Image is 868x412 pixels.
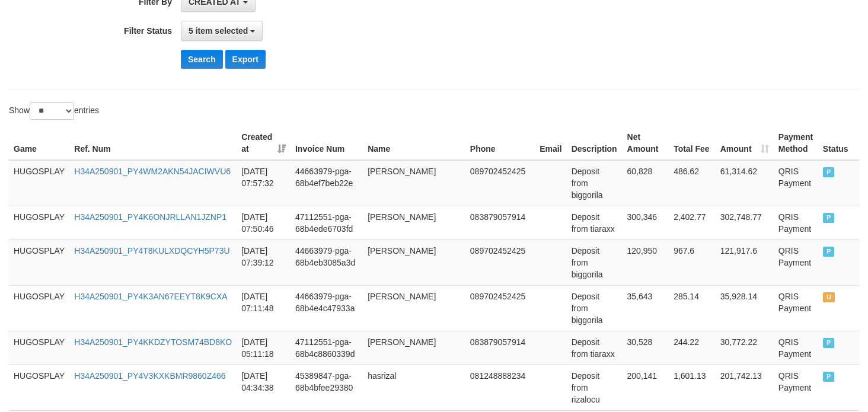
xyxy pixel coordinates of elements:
[465,160,535,206] td: 089702452425
[623,126,669,160] th: Net Amount
[716,285,774,331] td: 35,928.14
[465,206,535,239] td: 083879057914
[774,365,818,410] td: QRIS Payment
[823,292,835,302] span: UNPAID
[623,331,669,365] td: 30,528
[291,285,363,331] td: 44663979-pga-68b4e4c47933a
[716,160,774,206] td: 61,314.62
[237,285,291,331] td: [DATE] 07:11:48
[237,160,291,206] td: [DATE] 07:57:32
[363,331,465,365] td: [PERSON_NAME]
[823,213,835,223] span: PAID
[567,285,623,331] td: Deposit from biggorila
[716,239,774,285] td: 121,917.6
[465,285,535,331] td: 089702452425
[669,206,716,239] td: 2,402.77
[823,247,835,257] span: PAID
[465,365,535,410] td: 081248888234
[567,365,623,410] td: Deposit from rizalocu
[225,50,266,69] button: Export
[567,206,623,239] td: Deposit from tiaraxx
[774,285,818,331] td: QRIS Payment
[669,365,716,410] td: 1,601.13
[818,126,859,160] th: Status
[567,126,623,160] th: Description
[669,160,716,206] td: 486.62
[823,338,835,348] span: PAID
[716,126,774,160] th: Amount: activate to sort column ascending
[363,285,465,331] td: [PERSON_NAME]
[669,126,716,160] th: Total Fee
[669,285,716,331] td: 285.14
[567,331,623,365] td: Deposit from tiaraxx
[716,365,774,410] td: 201,742.13
[237,331,291,365] td: [DATE] 05:11:18
[774,126,818,160] th: Payment Method
[363,365,465,410] td: hasrizal
[237,206,291,239] td: [DATE] 07:50:46
[291,331,363,365] td: 47112551-pga-68b4c8860339d
[716,331,774,365] td: 30,772.22
[291,126,363,160] th: Invoice Num
[623,239,669,285] td: 120,950
[237,126,291,160] th: Created at: activate to sort column ascending
[363,126,465,160] th: Name
[774,206,818,239] td: QRIS Payment
[291,365,363,410] td: 45389847-pga-68b4bfee29380
[669,331,716,365] td: 244.22
[623,365,669,410] td: 200,141
[623,285,669,331] td: 35,643
[237,365,291,410] td: [DATE] 04:34:38
[291,206,363,239] td: 47112551-pga-68b4ede6703fd
[291,239,363,285] td: 44663979-pga-68b4eb3085a3d
[363,206,465,239] td: [PERSON_NAME]
[669,239,716,285] td: 967.6
[465,239,535,285] td: 089702452425
[291,160,363,206] td: 44663979-pga-68b4ef7beb22e
[623,206,669,239] td: 300,346
[774,160,818,206] td: QRIS Payment
[823,167,835,177] span: PAID
[623,160,669,206] td: 60,828
[363,239,465,285] td: [PERSON_NAME]
[465,126,535,160] th: Phone
[774,239,818,285] td: QRIS Payment
[567,239,623,285] td: Deposit from biggorila
[716,206,774,239] td: 302,748.77
[237,239,291,285] td: [DATE] 07:39:12
[465,331,535,365] td: 083879057914
[535,126,566,160] th: Email
[823,372,835,382] span: PAID
[567,160,623,206] td: Deposit from biggorila
[774,331,818,365] td: QRIS Payment
[363,160,465,206] td: [PERSON_NAME]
